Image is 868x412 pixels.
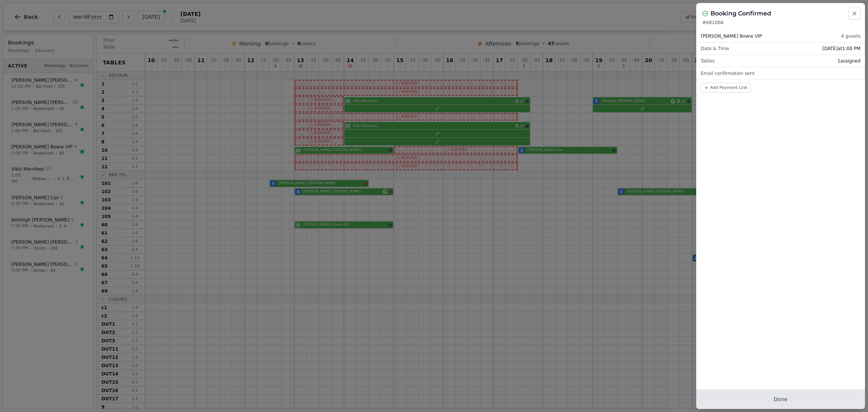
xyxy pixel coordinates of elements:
h2: Booking Confirmed [711,9,771,18]
span: Date & Time [701,46,729,52]
span: 1 assigned [837,58,860,64]
span: 4 guests [841,33,860,39]
span: Tables [701,58,715,64]
button: Done [696,389,865,409]
button: Add Payment Link [701,83,751,93]
div: Email confirmation sent [696,67,865,79]
span: [DATE] at 1:00 PM [822,46,860,52]
span: [PERSON_NAME] Bowie VIP [701,33,762,39]
p: # 08100A [702,20,859,26]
